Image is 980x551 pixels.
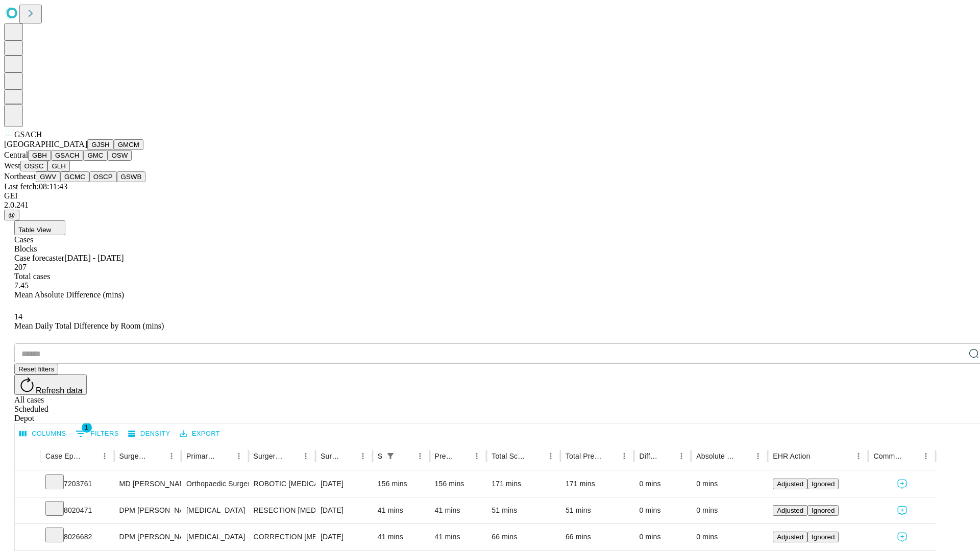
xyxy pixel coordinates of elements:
[8,211,15,219] span: @
[807,532,839,542] button: Ignored
[529,449,544,463] button: Sort
[566,471,629,497] div: 171 mins
[321,471,367,497] div: [DATE]
[492,497,555,523] div: 51 mins
[455,449,470,463] button: Sort
[696,524,763,550] div: 0 mins
[544,449,558,463] button: Menu
[617,449,631,463] button: Menu
[186,524,243,550] div: [MEDICAL_DATA]
[20,502,35,520] button: Expand
[492,524,555,550] div: 66 mins
[435,524,482,550] div: 41 mins
[383,449,398,463] button: Show filters
[45,524,109,550] div: 8026682
[4,191,976,201] div: GEI
[217,449,232,463] button: Sort
[807,479,839,489] button: Ignored
[383,449,398,463] div: 1 active filter
[60,171,89,182] button: GCMC
[51,150,83,161] button: GSACH
[20,529,35,546] button: Expand
[254,497,310,523] div: RESECTION [MEDICAL_DATA] DISTAL END OF PHALANX TOE
[777,507,803,514] span: Adjusted
[321,524,367,550] div: [DATE]
[904,449,919,463] button: Sort
[119,497,176,523] div: DPM [PERSON_NAME] [PERSON_NAME]
[114,139,143,150] button: GMCM
[639,471,686,497] div: 0 mins
[873,452,903,460] div: Comments
[186,452,216,460] div: Primary Service
[566,524,629,550] div: 66 mins
[341,449,356,463] button: Sort
[4,182,67,191] span: Last fetch: 08:11:43
[14,290,124,299] span: Mean Absolute Difference (mins)
[82,422,92,433] span: 1
[64,254,124,262] span: [DATE] - [DATE]
[807,505,839,516] button: Ignored
[470,449,484,463] button: Menu
[28,150,51,161] button: GBH
[126,426,173,442] button: Density
[14,263,27,271] span: 207
[254,471,310,497] div: ROBOTIC [MEDICAL_DATA] KNEE TOTAL
[566,452,602,460] div: Total Predicted Duration
[321,452,340,460] div: Surgery Date
[696,497,763,523] div: 0 mins
[435,497,482,523] div: 41 mins
[773,452,810,460] div: EHR Action
[83,449,97,463] button: Sort
[186,497,243,523] div: [MEDICAL_DATA]
[14,374,87,395] button: Refresh data
[4,210,19,220] button: @
[4,201,976,210] div: 2.0.241
[777,533,803,541] span: Adjusted
[108,150,132,161] button: OSW
[17,426,69,442] button: Select columns
[73,425,121,442] button: Show filters
[119,471,176,497] div: MD [PERSON_NAME]
[812,507,835,514] span: Ignored
[435,452,455,460] div: Predicted In Room Duration
[639,497,686,523] div: 0 mins
[36,386,83,395] span: Refresh data
[14,254,64,262] span: Case forecaster
[284,449,299,463] button: Sort
[811,449,825,463] button: Sort
[812,533,835,541] span: Ignored
[45,452,82,460] div: Case Epic Id
[378,471,425,497] div: 156 mins
[603,449,617,463] button: Sort
[773,479,807,489] button: Adjusted
[4,172,36,181] span: Northeast
[254,452,283,460] div: Surgery Name
[254,524,310,550] div: CORRECTION [MEDICAL_DATA], [MEDICAL_DATA] [MEDICAL_DATA]
[696,471,763,497] div: 0 mins
[47,161,69,171] button: GLH
[378,524,425,550] div: 41 mins
[773,532,807,542] button: Adjusted
[639,524,686,550] div: 0 mins
[14,272,50,281] span: Total cases
[378,497,425,523] div: 41 mins
[18,226,51,234] span: Table View
[674,449,689,463] button: Menu
[4,151,28,159] span: Central
[14,281,29,290] span: 7.45
[14,312,22,321] span: 14
[773,505,807,516] button: Adjusted
[177,426,223,442] button: Export
[45,497,109,523] div: 8020471
[164,449,179,463] button: Menu
[18,365,54,373] span: Reset filters
[737,449,751,463] button: Sort
[4,161,20,170] span: West
[36,171,60,182] button: GWV
[566,497,629,523] div: 51 mins
[639,452,659,460] div: Difference
[751,449,765,463] button: Menu
[14,130,42,139] span: GSACH
[413,449,427,463] button: Menu
[435,471,482,497] div: 156 mins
